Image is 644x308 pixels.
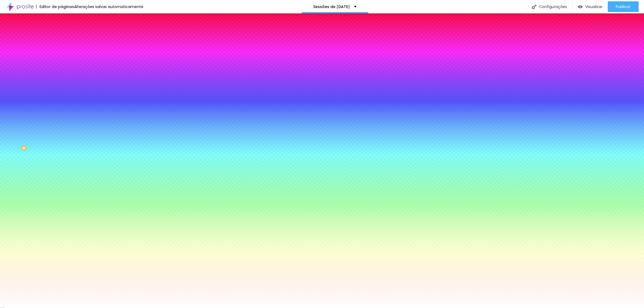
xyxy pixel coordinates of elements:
[578,5,583,9] img: view-1.svg
[608,1,639,12] button: Publicar
[616,5,631,9] span: Publicar
[74,5,143,9] div: Alterações salvas automaticamente
[573,1,608,12] button: Visualizar
[313,5,350,9] p: Sessões de [DATE]
[585,5,602,9] span: Visualizar
[36,5,74,9] div: Editor de páginas
[532,5,536,9] img: Icone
